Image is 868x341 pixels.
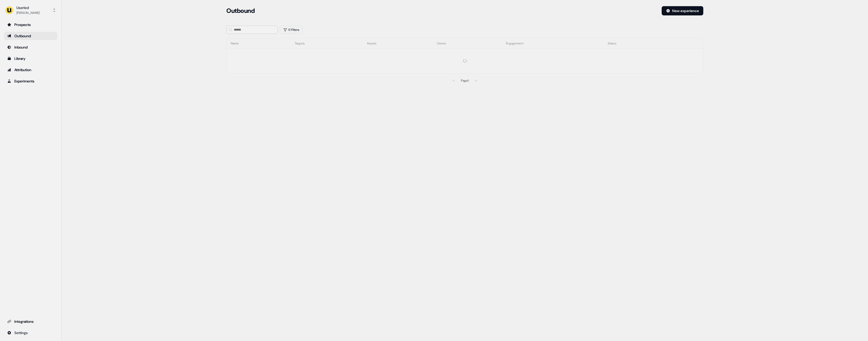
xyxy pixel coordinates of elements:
div: Integrations [7,319,54,324]
a: Go to templates [4,54,57,63]
div: Inbound [7,45,54,50]
div: Prospects [7,22,54,27]
a: Go to experiments [4,77,57,85]
a: Go to integrations [4,317,57,326]
div: [PERSON_NAME] [16,10,40,15]
a: Go to integrations [4,329,57,337]
a: Go to attribution [4,66,57,74]
div: Settings [7,330,54,335]
div: Outbound [7,33,54,39]
h3: Outbound [226,7,255,15]
div: Experiments [7,79,54,84]
a: Go to outbound experience [4,32,57,40]
a: Go to Inbound [4,43,57,51]
div: Attribution [7,67,54,72]
button: 0 Filters [280,26,303,34]
button: New experience [662,6,703,15]
a: Go to prospects [4,21,57,29]
button: Userled[PERSON_NAME] [4,4,57,16]
div: Userled [16,5,40,10]
div: Library [7,56,54,61]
